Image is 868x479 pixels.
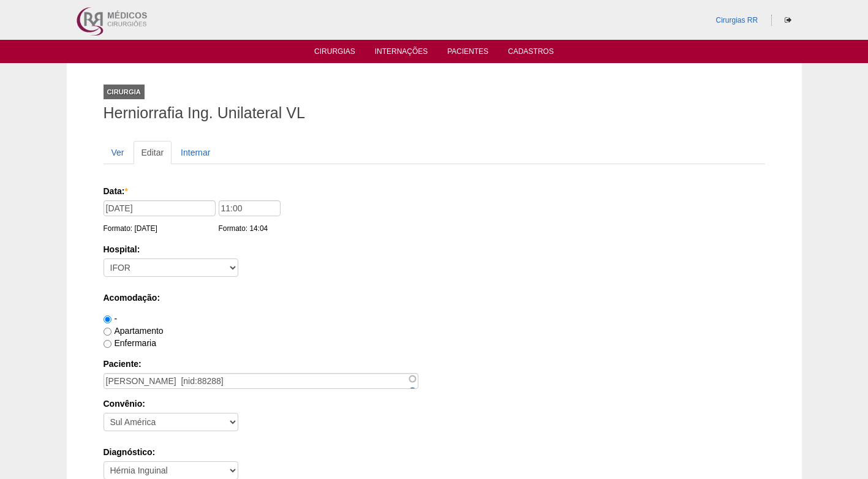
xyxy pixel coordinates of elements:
[104,243,765,255] label: Hospital:
[508,47,554,59] a: Cadastros
[125,186,128,196] span: Este campo é obrigatório.
[104,105,765,121] h1: Herniorrafia Ing. Unilateral VL
[104,326,164,336] label: Apartamento
[104,292,765,304] label: Acomodação:
[104,314,118,323] label: -
[104,340,111,348] input: Enfermaria
[104,338,156,348] label: Enfermaria
[104,85,145,99] div: Cirurgia
[134,141,172,164] a: Editar
[104,398,765,410] label: Convênio:
[314,47,355,59] a: Cirurgias
[104,141,132,164] a: Ver
[104,185,761,197] label: Data:
[173,141,218,164] a: Internar
[104,315,111,323] input: -
[104,328,111,336] input: Apartamento
[447,47,488,59] a: Pacientes
[785,17,791,24] i: Sair
[104,222,219,235] div: Formato: [DATE]
[375,47,428,59] a: Internações
[715,16,758,25] a: Cirurgias RR
[104,446,765,458] label: Diagnóstico:
[219,222,284,235] div: Formato: 14:04
[104,358,765,370] label: Paciente:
